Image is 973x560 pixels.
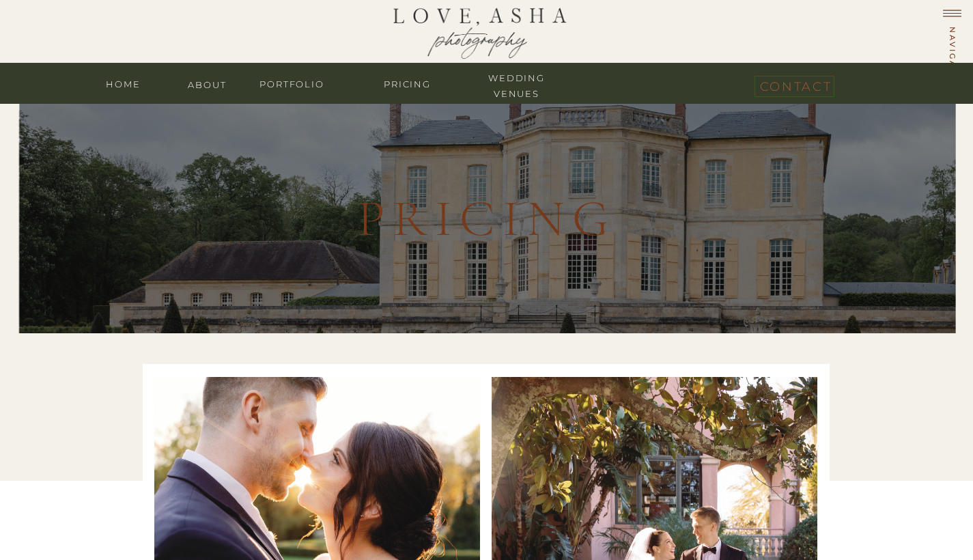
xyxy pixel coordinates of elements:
[180,77,235,90] a: about
[251,76,333,89] a: portfolio
[367,76,449,89] a: Pricing
[760,76,828,92] a: contact
[356,173,617,247] h3: pricing
[476,70,558,83] a: wedding venues
[96,76,151,89] a: home
[945,27,958,87] h1: navigate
